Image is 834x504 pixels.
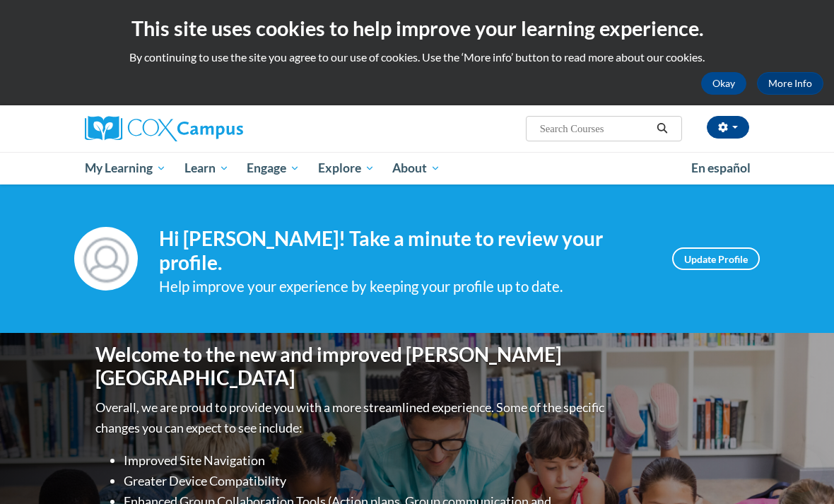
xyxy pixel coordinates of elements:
[384,152,450,184] a: About
[691,160,751,175] span: En español
[237,152,309,184] a: Engage
[124,471,608,491] li: Greater Device Compatibility
[85,116,292,141] a: Cox Campus
[11,49,823,65] p: By continuing to use the site you agree to our use of cookies. Use the ‘More info’ button to read...
[95,397,608,438] p: Overall, we are proud to provide you with a more streamlined experience. Some of the specific cha...
[777,447,823,493] iframe: Button to launch messaging window
[85,160,166,177] span: My Learning
[124,450,608,471] li: Improved Site Navigation
[707,116,749,139] button: Account Settings
[74,227,138,291] img: Profile Image
[539,120,652,137] input: Search Courses
[11,14,823,42] h2: This site uses cookies to help improve your learning experience.
[95,343,608,390] h1: Welcome to the new and improved [PERSON_NAME][GEOGRAPHIC_DATA]
[159,227,651,274] h4: Hi [PERSON_NAME]! Take a minute to review your profile.
[318,160,375,177] span: Explore
[85,116,243,141] img: Cox Campus
[652,120,673,137] button: Search
[76,152,175,184] a: My Learning
[701,72,746,95] button: Okay
[672,247,760,270] a: Update Profile
[392,160,440,177] span: About
[757,72,823,95] a: More Info
[682,153,760,183] a: En español
[184,160,229,177] span: Learn
[247,160,300,177] span: Engage
[74,152,760,184] div: Main menu
[159,275,651,298] div: Help improve your experience by keeping your profile up to date.
[175,152,238,184] a: Learn
[309,152,384,184] a: Explore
